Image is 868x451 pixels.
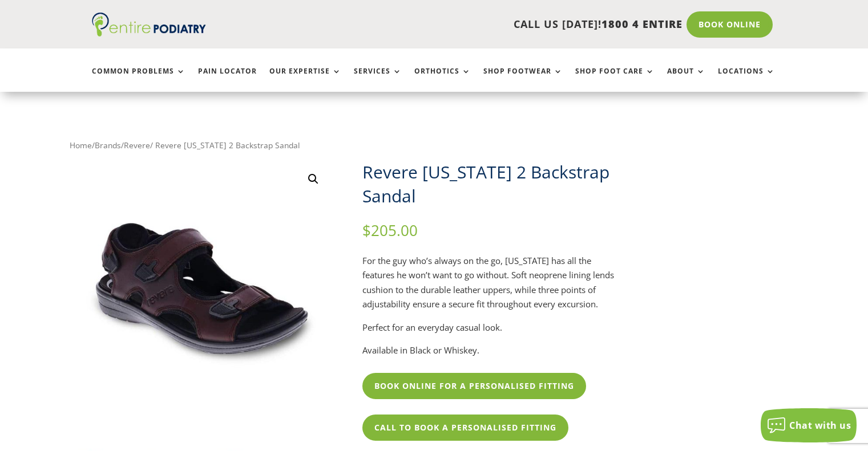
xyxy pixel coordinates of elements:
[269,67,341,92] a: Our Expertise
[362,220,371,241] span: $
[70,138,625,153] nav: Breadcrumb
[92,27,206,39] a: Entire Podiatry
[354,67,402,92] a: Services
[250,17,683,32] p: CALL US [DATE]!
[414,67,471,92] a: Orthotics
[95,140,121,151] a: Brands
[70,160,332,422] img: Revere Montana 2 Whiskey Sandal Mens
[92,67,185,92] a: Common Problems
[789,419,851,432] span: Chat with us
[198,67,257,92] a: Pain Locator
[761,408,857,442] button: Chat with us
[303,169,324,189] a: View full-screen image gallery
[483,67,563,92] a: Shop Footwear
[362,415,568,441] a: Call To Book A Personalised Fitting
[667,67,705,92] a: About
[124,140,150,151] a: Revere
[92,13,206,36] img: logo (1)
[70,140,92,151] a: Home
[601,17,683,31] span: 1800 4 ENTIRE
[687,11,773,38] a: Book Online
[362,343,625,358] p: Available in Black or Whiskey.
[362,220,418,241] bdi: 205.00
[362,373,586,399] a: Book Online For A Personalised Fitting
[718,67,775,92] a: Locations
[575,67,655,92] a: Shop Foot Care
[362,160,625,208] h1: Revere [US_STATE] 2 Backstrap Sandal
[362,254,625,320] p: For the guy who’s always on the go, [US_STATE] has all the features he won’t want to go without. ...
[362,320,625,344] p: Perfect for an everyday casual look.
